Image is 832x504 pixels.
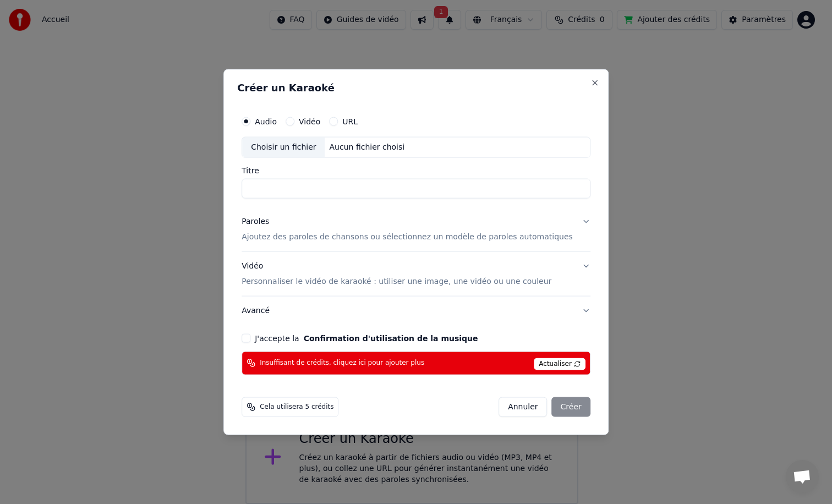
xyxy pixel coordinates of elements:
[260,359,424,368] span: Insuffisant de crédits, cliquez ici pour ajouter plus
[499,397,547,417] button: Annuler
[304,334,478,342] button: J'accepte la
[242,232,573,243] p: Ajoutez des paroles de chansons ou sélectionnez un modèle de paroles automatiques
[255,334,478,342] label: J'accepte la
[299,118,320,125] label: Vidéo
[242,252,590,296] button: VidéoPersonnaliser le vidéo de karaoké : utiliser une image, une vidéo ou une couleur
[342,118,358,125] label: URL
[242,296,590,325] button: Avancé
[242,261,551,287] div: Vidéo
[242,138,325,157] div: Choisir un fichier
[242,207,590,251] button: ParolesAjoutez des paroles de chansons ou sélectionnez un modèle de paroles automatiques
[325,142,409,153] div: Aucun fichier choisi
[242,167,590,174] label: Titre
[242,216,269,227] div: Paroles
[255,118,277,125] label: Audio
[237,83,595,93] h2: Créer un Karaoké
[260,402,333,411] span: Cela utilisera 5 crédits
[534,358,585,370] span: Actualiser
[242,276,551,287] p: Personnaliser le vidéo de karaoké : utiliser une image, une vidéo ou une couleur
